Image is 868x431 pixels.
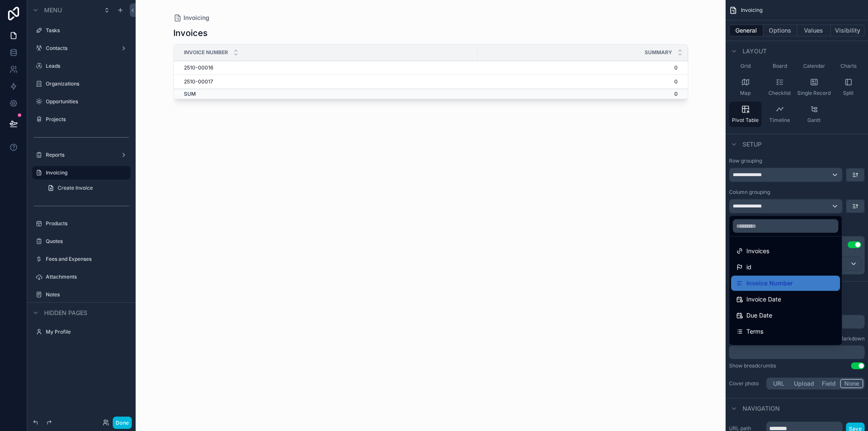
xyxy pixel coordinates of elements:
span: Summary [645,49,672,56]
td: SUM [174,89,478,99]
td: 0 [478,61,688,75]
span: id [746,262,751,272]
td: 0 [478,75,688,89]
span: Invoice Number [184,49,228,56]
td: 0 [478,89,688,99]
span: Invoices [746,246,769,256]
span: Due Date [746,310,772,320]
a: Invoicing [173,14,209,22]
td: 2510-00016 [174,61,478,75]
h1: Invoices [173,27,208,39]
span: Invoicing [184,14,209,22]
span: Invoice Date [746,294,781,304]
td: 2510-00017 [174,75,478,89]
span: Invoice Number [746,278,793,288]
span: Approval Status [746,343,791,353]
span: Terms [746,326,763,337]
